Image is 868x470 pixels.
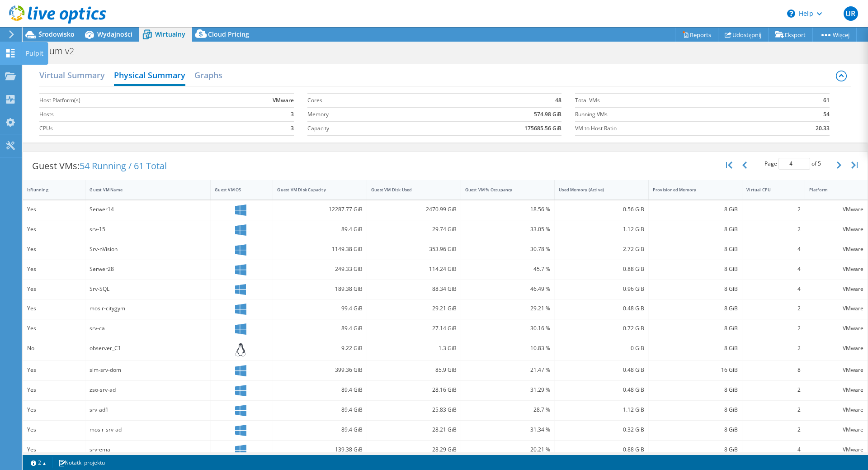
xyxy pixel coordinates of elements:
[27,445,81,455] div: Yes
[768,28,813,42] a: Eksport
[809,204,863,214] div: VMware
[27,343,81,353] div: No
[80,160,167,172] span: 54 Running / 61 Total
[746,343,800,353] div: 2
[465,405,551,415] div: 28.7 %
[371,264,457,274] div: 114.24 GiB
[653,284,738,294] div: 8 GiB
[97,30,132,38] span: Wydajności
[90,284,206,294] div: Srv-SQL
[559,425,644,435] div: 0.32 GiB
[90,365,206,375] div: sim-srv-dom
[90,445,206,455] div: srv-ema
[90,204,206,214] div: Serwer14
[23,152,176,180] div: Guest VMs:
[653,323,738,333] div: 8 GiB
[277,365,363,375] div: 399.36 GiB
[746,385,800,395] div: 2
[559,187,633,193] div: Used Memory (Active)
[465,365,551,375] div: 21.47 %
[39,124,213,133] label: CPUs
[27,385,81,395] div: Yes
[307,110,413,119] label: Memory
[809,445,863,455] div: VMware
[39,66,105,84] h2: Virtual Summary
[371,425,457,435] div: 28.21 GiB
[809,405,863,415] div: VMware
[746,187,789,193] div: Virtual CPU
[307,96,413,105] label: Cores
[90,323,206,333] div: srv-ca
[277,385,363,395] div: 89.4 GiB
[27,224,81,234] div: Yes
[465,204,551,214] div: 18.56 %
[90,187,195,193] div: Guest VM Name
[653,425,738,435] div: 8 GiB
[27,187,70,193] div: IsRunning
[215,187,258,193] div: Guest VM OS
[371,323,457,333] div: 27.14 GiB
[307,124,413,133] label: Capacity
[575,110,770,119] label: Running VMs
[371,405,457,415] div: 25.83 GiB
[809,244,863,254] div: VMware
[465,224,551,234] div: 33.05 %
[559,244,644,254] div: 2.72 GiB
[90,264,206,274] div: Serwer28
[277,284,363,294] div: 189.38 GiB
[746,284,800,294] div: 4
[27,304,81,313] div: Yes
[277,343,363,353] div: 9.22 GiB
[155,30,185,38] span: Wirtualny
[653,405,738,415] div: 8 GiB
[208,30,249,38] span: Cloud Pricing
[371,343,457,353] div: 1.3 GiB
[809,304,863,313] div: VMware
[844,6,858,21] span: UR
[24,457,52,468] a: 2
[114,66,185,86] h2: Physical Summary
[809,385,863,395] div: VMware
[778,158,810,170] input: jump to page
[27,405,81,415] div: Yes
[809,343,863,353] div: VMware
[277,244,363,254] div: 1149.38 GiB
[465,445,551,455] div: 20.21 %
[746,244,800,254] div: 4
[809,323,863,333] div: VMware
[27,204,81,214] div: Yes
[90,425,206,435] div: mosir-srv-ad
[675,28,718,42] a: Reports
[653,204,738,214] div: 8 GiB
[277,304,363,313] div: 99.4 GiB
[823,110,830,119] b: 54
[465,385,551,395] div: 31.29 %
[746,224,800,234] div: 2
[653,385,738,395] div: 8 GiB
[809,224,863,234] div: VMware
[746,204,800,214] div: 2
[465,425,551,435] div: 31.34 %
[90,244,206,254] div: Srv-nVision
[277,323,363,333] div: 89.4 GiB
[653,224,738,234] div: 8 GiB
[21,42,48,65] div: Pulpit
[809,425,863,435] div: VMware
[29,46,88,56] h1: vc1 um v2
[277,204,363,214] div: 12287.77 GiB
[465,284,551,294] div: 46.49 %
[465,343,551,353] div: 10.83 %
[534,110,561,119] b: 574.98 GiB
[653,445,738,455] div: 8 GiB
[809,284,863,294] div: VMware
[653,304,738,313] div: 8 GiB
[27,323,81,333] div: Yes
[277,224,363,234] div: 89.4 GiB
[718,28,769,42] a: Udostępnij
[371,187,446,193] div: Guest VM Disk Used
[27,425,81,435] div: Yes
[52,457,111,468] a: Notatki projektu
[277,425,363,435] div: 89.4 GiB
[277,264,363,274] div: 249.33 GiB
[746,323,800,333] div: 2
